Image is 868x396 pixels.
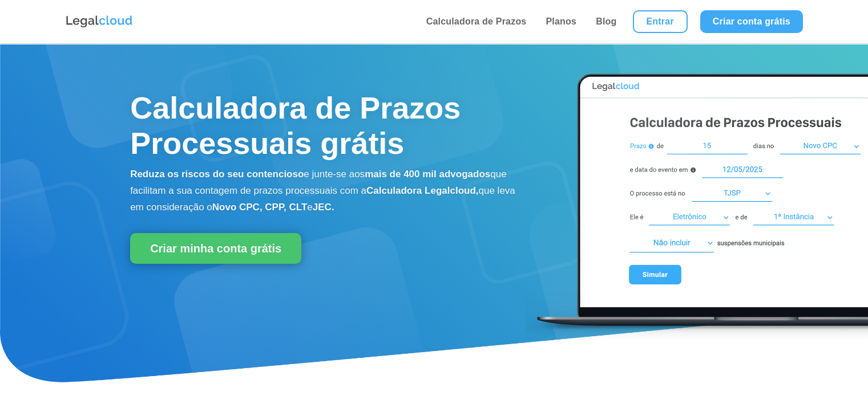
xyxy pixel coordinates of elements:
a: Criar minha conta grátis [130,233,301,264]
a: Entrar [633,10,688,33]
p: e junte-se aos que facilitam a sua contagem de prazos processuais com a que leva em consideração o e [130,166,520,215]
a: Calculadora de Prazos Processuais Legalcloud [526,333,868,343]
img: Calculadora de Prazos Processuais Legalcloud [526,62,868,341]
b: Reduza os riscos do seu contencioso [130,169,304,179]
b: JEC. [313,202,334,213]
span: Calculadora de Prazos Processuais grátis [130,91,461,160]
b: mais de 400 mil advogados [365,169,490,179]
img: Logo da Legalcloud [65,14,134,29]
b: Calculadora Legalcloud, [366,185,479,196]
a: Criar conta grátis [700,10,803,33]
b: Novo CPC, CPP, CLT [212,202,308,213]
